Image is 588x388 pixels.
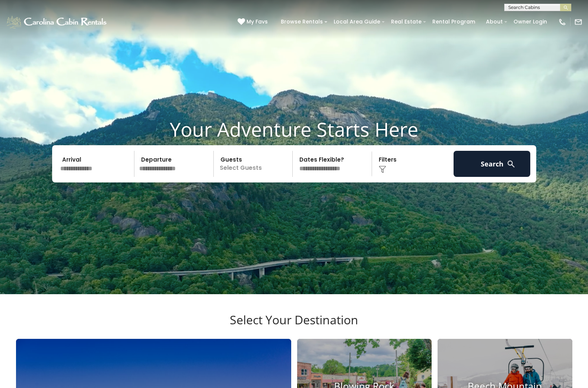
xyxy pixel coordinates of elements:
[6,15,109,29] img: White-1-1-2.png
[277,16,327,28] a: Browse Rentals
[15,313,573,339] h3: Select Your Destination
[238,18,270,26] a: My Favs
[558,18,566,26] img: phone-regular-white.png
[330,16,384,28] a: Local Area Guide
[510,16,551,28] a: Owner Login
[216,151,293,177] p: Select Guests
[387,16,425,28] a: Real Estate
[379,166,386,173] img: filter--v1.png
[454,151,531,177] button: Search
[482,16,506,28] a: About
[6,118,582,141] h1: Your Adventure Starts Here
[429,16,479,28] a: Rental Program
[247,18,268,26] span: My Favs
[574,18,582,26] img: mail-regular-white.png
[506,159,516,169] img: search-regular-white.png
